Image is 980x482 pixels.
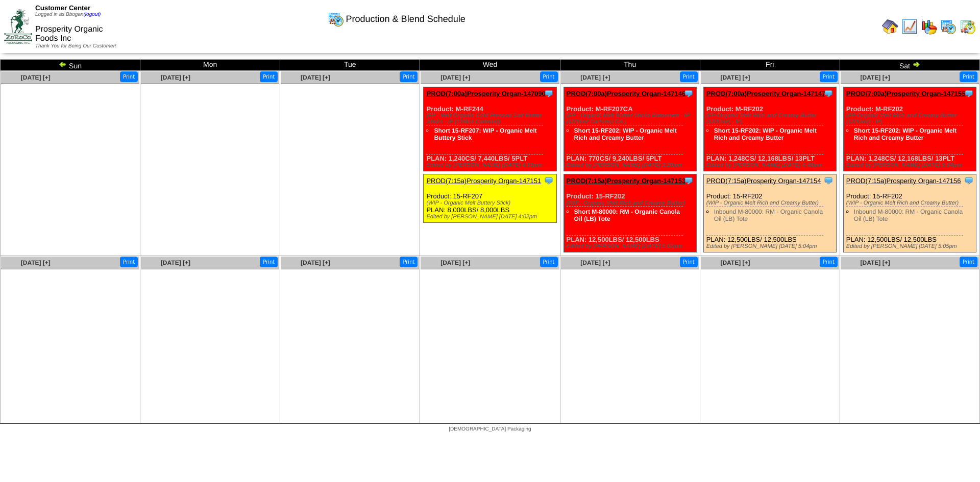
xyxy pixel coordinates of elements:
span: Production & Blend Schedule [346,14,465,24]
div: Product: M-RF202 PLAN: 1,248CS / 12,168LBS / 13PLT [843,87,976,171]
button: Print [400,257,418,267]
img: Tooltip [544,175,554,186]
span: Thank You for Being Our Customer! [35,43,116,49]
a: PROD(7:00a)Prosperity Organ-147090 [426,90,545,97]
a: Inbound M-80000: RM - Organic Canola Oil (LB) Tote [714,208,823,222]
button: Print [820,71,838,82]
img: arrowleft.gif [59,60,67,68]
img: Tooltip [683,88,694,98]
a: PROD(7:00a)Prosperity Organ-147155 [846,90,965,97]
button: Print [960,257,977,267]
a: [DATE] [+] [861,74,890,81]
button: Print [540,71,558,82]
div: Edited by [PERSON_NAME] [DATE] 3:20pm [567,162,696,168]
td: Thu [560,60,700,71]
img: graph.gif [921,18,937,35]
button: Print [820,257,838,267]
a: PROD(7:00a)Prosperity Organ-147146 [567,90,685,97]
button: Print [400,71,418,82]
div: Edited by [PERSON_NAME] [DATE] 5:05pm [846,243,976,249]
a: [DATE] [+] [440,74,470,81]
div: Product: 15-RF202 PLAN: 12,500LBS / 12,500LBS [703,174,836,252]
a: [DATE] [+] [861,259,890,266]
div: Product: M-RF244 PLAN: 1,240CS / 7,440LBS / 5PLT [424,87,556,171]
a: [DATE] [+] [580,259,610,266]
a: PROD(7:15a)Prosperity Organ-147156 [846,177,961,185]
button: Print [680,257,698,267]
td: Wed [420,60,560,71]
img: line_graph.gif [901,18,918,35]
div: (FP-Organic Melt Rich and Creamy Butter (12/13oz) - IP) [846,113,976,125]
div: Edited by [PERSON_NAME] [DATE] 5:02pm [567,243,696,249]
button: Print [120,71,138,82]
a: [DATE] [+] [440,259,470,266]
a: PROD(7:15a)Prosperity Organ-147153 [567,177,685,185]
span: [DEMOGRAPHIC_DATA] Packaging [449,426,531,432]
div: (FP - Melt Organic Cold Pressed Salt Butter Sticks - IP (12/8oz Cartons)) [426,113,556,125]
a: Short M-80000: RM - Organic Canola Oil (LB) Tote [574,208,680,222]
a: [DATE] [+] [720,259,750,266]
img: home.gif [882,18,898,35]
span: Customer Center [35,4,90,12]
div: Edited by [PERSON_NAME] [DATE] 4:48pm [706,162,836,168]
a: [DATE] [+] [161,259,190,266]
a: Short 15-RF207: WIP - Organic Melt Buttery Stick [434,127,536,141]
div: Edited by [PERSON_NAME] [DATE] 4:02pm [426,214,556,220]
a: [DATE] [+] [301,259,330,266]
button: Print [260,257,278,267]
div: Product: 15-RF207 PLAN: 8,000LBS / 8,000LBS [424,174,556,223]
a: [DATE] [+] [301,74,330,81]
span: Logged in as Bbogan [35,12,101,17]
div: Product: 15-RF202 PLAN: 12,500LBS / 12,500LBS [843,174,976,252]
img: Tooltip [544,88,554,98]
button: Print [120,257,138,267]
div: (WIP - Organic Melt Rich and Creamy Butter) [846,200,976,206]
button: Print [960,71,977,82]
a: PROD(7:15a)Prosperity Organ-147151 [426,177,541,185]
div: Product: 15-RF202 PLAN: 12,500LBS / 12,500LBS [563,174,696,252]
img: Tooltip [964,175,974,186]
td: Sun [1,60,140,71]
a: PROD(7:00a)Prosperity Organ-147147 [706,90,825,97]
span: [DATE] [+] [580,74,610,81]
div: (WIP - Organic Melt Rich and Creamy Butter) [706,200,836,206]
td: Mon [140,60,280,71]
a: [DATE] [+] [21,259,51,266]
div: Product: M-RF202 PLAN: 1,248CS / 12,168LBS / 13PLT [703,87,836,171]
div: (FP-Organic Melt Rich and Creamy Butter (12/13oz) - IP) [706,113,836,125]
td: Sat [840,60,979,71]
img: Tooltip [964,88,974,98]
a: Inbound M-80000: RM - Organic Canola Oil (LB) Tote [854,208,963,222]
a: [DATE] [+] [21,74,51,81]
button: Print [680,71,698,82]
div: Edited by [PERSON_NAME] [DATE] 5:04pm [706,243,836,249]
div: Product: M-RF207CA PLAN: 770CS / 9,240LBS / 5PLT [563,87,696,171]
img: calendarinout.gif [960,18,976,35]
span: Prosperity Organic Foods Inc [35,25,103,43]
div: (WIP - Organic Melt Rich and Creamy Butter) [567,200,696,206]
img: Tooltip [683,175,694,186]
a: Short 15-RF202: WIP - Organic Melt Rich and Creamy Butter [574,127,677,141]
a: [DATE] [+] [720,74,750,81]
a: [DATE] [+] [161,74,190,81]
div: Edited by [PERSON_NAME] [DATE] 5:04pm [846,162,976,168]
a: Short 15-RF202: WIP - Organic Melt Rich and Creamy Butter [854,127,957,141]
div: (FP - Organic Melt Butter Sticks Batonnets - IP (12/16oz Cartons) CA ) [567,113,696,125]
img: calendarprod.gif [328,11,344,27]
img: Tooltip [823,175,834,186]
div: Edited by [PERSON_NAME] [DATE] 4:01pm [426,162,556,168]
button: Print [260,71,278,82]
a: (logout) [84,12,101,17]
button: Print [540,257,558,267]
